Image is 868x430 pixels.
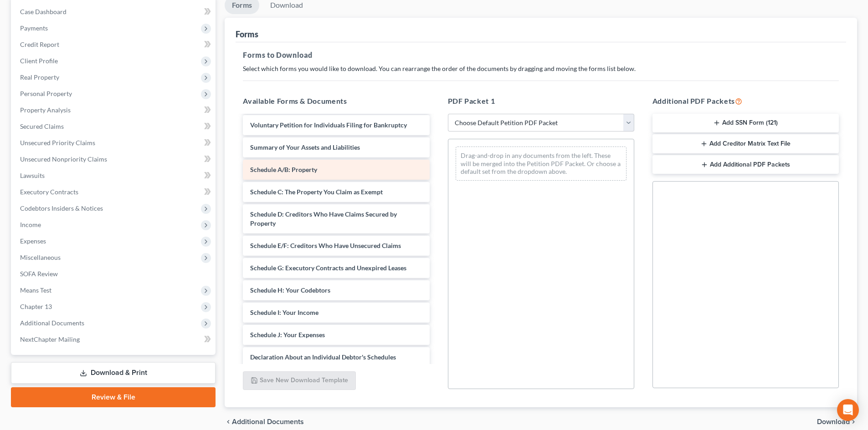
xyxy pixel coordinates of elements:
[20,270,58,278] span: SOFA Review
[13,135,216,151] a: Unsecured Priority Claims
[225,418,304,425] a: chevron_left Additional Documents
[20,8,67,15] span: Case Dashboard
[243,371,356,390] button: Save New Download Template
[652,96,839,106] h5: Additional PDF Packets
[250,242,401,249] span: Schedule E/F: Creditors Who Have Unsecured Claims
[20,335,80,343] span: NextChapter Mailing
[652,114,839,133] button: Add SSN Form (121)
[817,418,857,425] button: Download chevron_right
[850,418,857,425] i: chevron_right
[20,204,103,212] span: Codebtors Insiders & Notices
[20,122,64,130] span: Secured Claims
[20,90,72,97] span: Personal Property
[13,102,216,118] a: Property Analysis
[250,264,406,272] span: Schedule G: Executory Contracts and Unexpired Leases
[13,167,216,184] a: Lawsuits
[20,24,48,32] span: Payments
[20,73,59,81] span: Real Property
[20,303,52,310] span: Chapter 13
[250,286,330,294] span: Schedule H: Your Codebtors
[232,418,304,425] span: Additional Documents
[20,188,78,196] span: Executory Contracts
[243,50,839,61] h5: Forms to Download
[13,151,216,167] a: Unsecured Nonpriority Claims
[13,4,216,20] a: Case Dashboard
[817,418,850,425] span: Download
[250,309,318,316] span: Schedule I: Your Income
[20,237,46,245] span: Expenses
[250,210,397,227] span: Schedule D: Creditors Who Have Claims Secured by Property
[20,57,58,65] span: Client Profile
[837,399,859,421] div: Open Intercom Messenger
[20,221,41,228] span: Income
[250,353,396,361] span: Declaration About an Individual Debtor's Schedules
[20,319,84,327] span: Additional Documents
[243,96,429,106] h5: Available Forms & Documents
[236,29,258,40] div: Forms
[652,155,839,174] button: Add Additional PDF Packets
[13,331,216,348] a: NextChapter Mailing
[448,96,634,106] h5: PDF Packet 1
[250,121,407,129] span: Voluntary Petition for Individuals Filing for Bankruptcy
[250,166,317,173] span: Schedule A/B: Property
[20,155,107,163] span: Unsecured Nonpriority Claims
[243,64,839,73] p: Select which forms you would like to download. You can rearrange the order of the documents by dr...
[13,184,216,200] a: Executory Contracts
[20,172,45,179] span: Lawsuits
[250,331,325,339] span: Schedule J: Your Expenses
[13,118,216,135] a: Secured Claims
[11,362,216,384] a: Download & Print
[20,106,71,114] span: Property Analysis
[20,286,51,294] span: Means Test
[20,40,59,48] span: Credit Report
[225,418,232,425] i: chevron_left
[13,266,216,282] a: SOFA Review
[13,36,216,53] a: Credit Report
[456,147,627,181] div: Drag-and-drop in any documents from the left. These will be merged into the Petition PDF Packet. ...
[652,134,839,153] button: Add Creditor Matrix Text File
[250,143,360,151] span: Summary of Your Assets and Liabilities
[11,387,216,407] a: Review & File
[250,188,383,196] span: Schedule C: The Property You Claim as Exempt
[20,253,61,261] span: Miscellaneous
[20,139,95,147] span: Unsecured Priority Claims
